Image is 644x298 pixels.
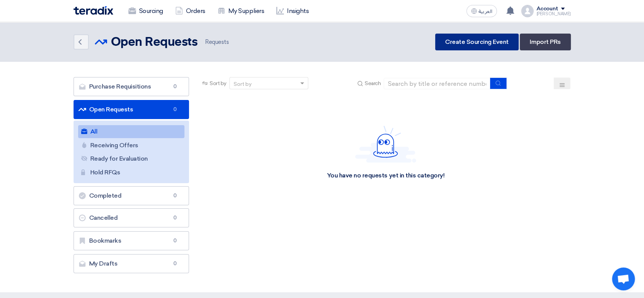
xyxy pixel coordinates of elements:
[384,78,490,89] input: Search by title or reference number
[78,139,185,152] a: Receiving Offers
[355,126,416,163] img: Hello
[234,80,252,88] div: Sort by
[466,5,497,17] button: العربية
[74,6,113,15] img: Teradix logo
[170,260,179,267] span: 0
[122,3,169,19] a: Sourcing
[521,5,533,17] img: profile_test.png
[270,3,315,19] a: Insights
[78,152,185,165] a: Ready for Evaluation
[537,12,571,16] div: [PERSON_NAME]
[612,267,635,290] a: Open chat
[169,3,211,19] a: Orders
[479,9,492,14] span: العربية
[435,34,519,50] a: Create Sourcing Event
[78,166,185,179] a: Hold RFQs
[327,172,444,180] div: You have no requests yet in this category!
[537,6,558,12] div: Account
[170,214,179,222] span: 0
[170,106,179,113] span: 0
[203,38,229,47] span: Requests
[74,186,189,205] a: Completed0
[74,77,189,96] a: Purchase Requisitions0
[74,208,189,227] a: Cancelled0
[74,100,189,119] a: Open Requests0
[210,79,226,87] span: Sort by
[74,254,189,273] a: My Drafts0
[211,3,270,19] a: My Suppliers
[78,125,185,138] a: All
[170,237,179,245] span: 0
[520,34,570,50] a: Import PRs
[365,79,381,87] span: Search
[74,231,189,250] a: Bookmarks0
[170,83,179,90] span: 0
[111,35,198,50] h2: Open Requests
[170,192,179,200] span: 0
